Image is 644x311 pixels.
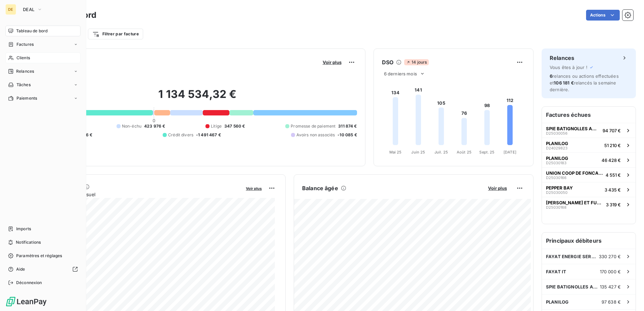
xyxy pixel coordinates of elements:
span: 51 210 € [604,143,621,148]
span: Vous êtes à jour ! [550,65,587,70]
span: Déconnexion [16,280,42,286]
span: 347 560 € [224,123,245,129]
span: 4 551 € [606,172,621,178]
h2: 1 134 534,32 € [38,88,357,108]
span: Tâches [17,82,31,88]
button: [PERSON_NAME] ET FUMITHERMD250301683 319 € [542,197,636,212]
span: -1 491 467 € [196,132,221,138]
span: PLANILOG [546,299,569,305]
span: D25030050 [546,191,568,195]
span: PLANILOG [546,155,568,161]
span: Aide [16,266,25,272]
span: 135 427 € [600,284,621,289]
span: 3 435 € [605,187,621,193]
tspan: Juil. 25 [434,150,448,154]
button: Voir plus [486,185,509,191]
button: UNION COOP DE FONCALIEUD250301664 551 € [542,167,636,182]
span: 46 428 € [602,158,621,163]
span: Avoirs non associés [296,132,335,138]
span: -10 085 € [337,132,357,138]
span: Non-échu [122,123,141,129]
span: D25030168 [546,205,567,209]
span: Imports [16,226,31,232]
span: Voir plus [323,60,342,65]
tspan: [DATE] [504,150,516,154]
tspan: Juin 25 [411,150,425,154]
span: SPIE BATIGNOLLES AMITEC [546,284,600,289]
span: D25030056 [546,131,568,135]
span: 311 874 € [338,123,357,129]
span: 423 976 € [144,123,165,129]
tspan: Mai 25 [389,150,401,154]
span: FAYAT IT [546,269,566,274]
span: PLANILOG [546,141,568,146]
h6: DSO [382,58,393,66]
span: 6 derniers mois [384,71,417,76]
span: Factures [17,41,34,47]
span: Voir plus [488,185,507,191]
a: Aide [5,264,80,275]
span: Voir plus [246,186,262,191]
span: 3 319 € [606,202,621,207]
span: Tableau de bord [16,28,47,34]
span: 170 000 € [600,269,621,274]
button: Filtrer par facture [88,29,143,39]
h6: Factures échues [542,107,636,123]
span: 14 jours [404,59,429,65]
span: SPIE BATIGNOLLES AMITEC [546,126,600,131]
span: [PERSON_NAME] ET FUMITHERM [546,200,603,205]
span: Notifications [16,239,41,245]
span: 106 181 € [554,80,574,85]
iframe: Intercom live chat [621,288,637,304]
span: PEPPER BAY [546,185,573,191]
span: Relances [16,68,34,74]
tspan: Sept. 25 [479,150,494,154]
tspan: Août 25 [457,150,472,154]
span: 6 [550,73,552,79]
span: Crédit divers [168,132,193,138]
span: 94 707 € [603,128,621,133]
button: SPIE BATIGNOLLES AMITECD2503005694 707 € [542,123,636,138]
span: 330 270 € [599,254,621,259]
h6: Relances [550,54,574,62]
span: Litige [211,123,222,129]
button: PLANILOGD2402982351 210 € [542,138,636,152]
span: D25030183 [546,161,567,165]
span: Clients [17,55,30,61]
span: Promesse de paiement [291,123,335,129]
button: PEPPER BAYD250300503 435 € [542,182,636,197]
button: Voir plus [244,185,264,191]
div: DE [5,4,16,15]
h6: Balance âgée [302,184,338,192]
span: UNION COOP DE FONCALIEU [546,170,603,176]
span: D25030166 [546,176,567,180]
span: D24029823 [546,146,568,150]
span: 97 638 € [602,299,621,305]
span: FAYAT ENERGIE SERVICES [546,254,599,259]
span: Chiffre d'affaires mensuel [38,191,241,198]
button: Actions [586,10,620,21]
button: PLANILOGD2503018346 428 € [542,152,636,167]
span: Paiements [17,95,37,101]
button: Voir plus [321,59,344,65]
span: relances ou actions effectuées et relancés la semaine dernière. [550,73,619,92]
img: Logo LeanPay [5,296,47,307]
span: DEAL [23,7,34,12]
span: Paramètres et réglages [16,253,62,259]
h6: Principaux débiteurs [542,233,636,249]
span: 0 [153,118,155,123]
